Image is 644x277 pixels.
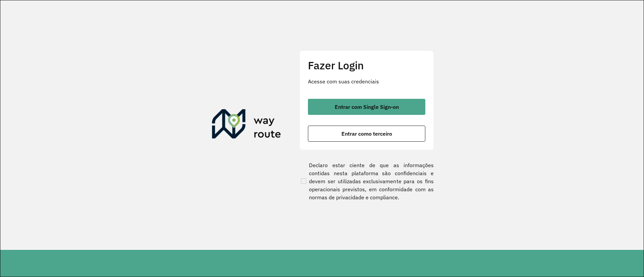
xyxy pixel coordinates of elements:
h2: Fazer Login [308,59,425,72]
span: Entrar com Single Sign-on [335,104,399,110]
img: Roteirizador AmbevTech [212,109,281,141]
span: Entrar como terceiro [341,131,392,136]
label: Declaro estar ciente de que as informações contidas nesta plataforma são confidenciais e devem se... [300,161,434,201]
button: button [308,99,425,115]
button: button [308,126,425,142]
p: Acesse com suas credenciais [308,77,425,85]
